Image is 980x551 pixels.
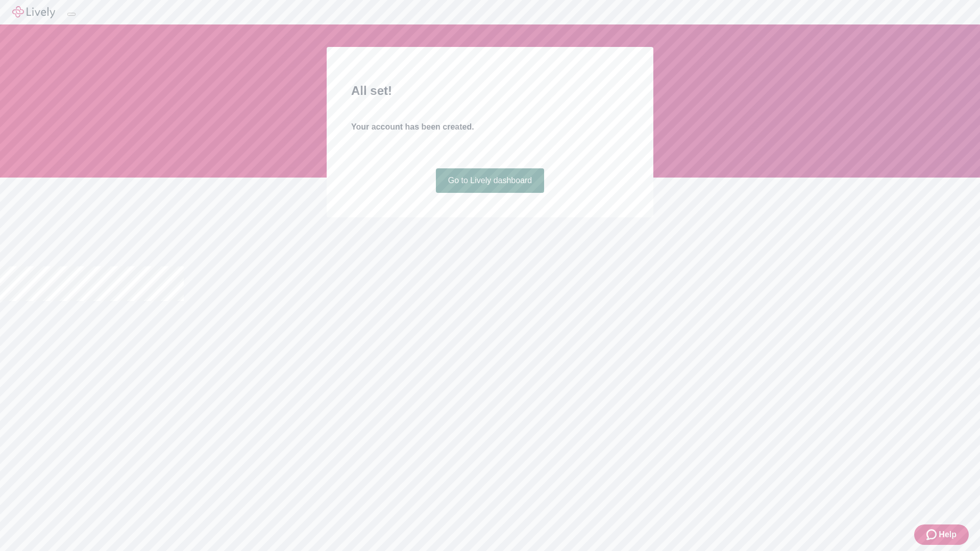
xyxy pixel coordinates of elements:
[12,6,55,18] img: Lively
[351,121,629,133] h4: Your account has been created.
[939,529,957,541] span: Help
[914,524,969,545] button: Zendesk support iconHelp
[436,168,545,193] a: Go to Lively dashboard
[926,529,939,541] svg: Zendesk support icon
[351,82,629,100] h2: All set!
[67,13,76,16] button: Log out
